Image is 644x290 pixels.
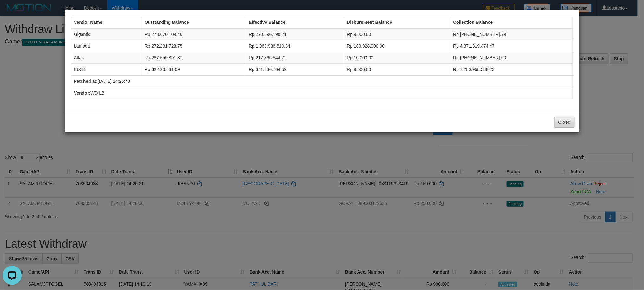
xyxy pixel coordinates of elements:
th: Collection Balance [450,16,573,29]
td: Rp 180.328.000,00 [344,40,450,52]
td: Rp 7.280.958.588,23 [450,64,573,76]
b: Vendor: [74,90,90,96]
td: [DATE] 14:26:48 [71,76,573,87]
td: Rp 9.000,00 [344,64,450,76]
button: Close [554,117,575,128]
td: Rp [PHONE_NUMBER],50 [450,52,573,64]
td: Gigantic [71,28,142,40]
td: Lambda [71,40,142,52]
th: Disbursment Balance [344,16,450,29]
td: Rp 287.559.891,31 [142,52,246,64]
td: Rp 270.596.190,21 [246,28,344,40]
th: Outstanding Balance [142,16,246,29]
td: IBX11 [71,64,142,76]
td: Rp [PHONE_NUMBER],79 [450,28,573,40]
button: Open LiveChat chat widget [3,3,22,22]
th: Effective Balance [246,16,344,29]
td: Rp 32.126.581,69 [142,64,246,76]
th: Vendor Name [71,16,142,29]
b: Fetched at: [74,79,98,84]
td: Rp 9.000,00 [344,28,450,40]
td: Rp 272.281.728,75 [142,40,246,52]
td: Atlas [71,52,142,64]
td: Rp 4.371.319.474,47 [450,40,573,52]
td: Rp 341.586.764,59 [246,64,344,76]
td: Rp 10.000,00 [344,52,450,64]
td: Rp 278.670.109,46 [142,28,246,40]
td: WD LB [71,87,573,99]
td: Rp 1.063.936.510,84 [246,40,344,52]
td: Rp 217.865.544,72 [246,52,344,64]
